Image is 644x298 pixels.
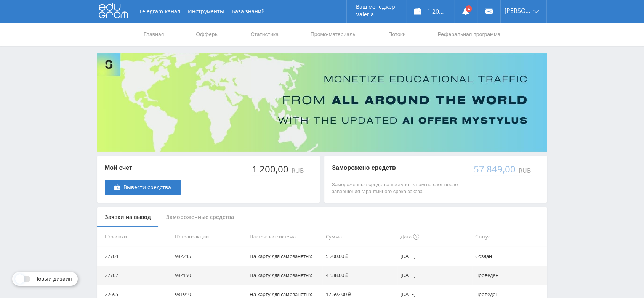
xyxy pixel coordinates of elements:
th: Сумма [322,227,397,246]
td: [DATE] [397,266,472,285]
p: Valeria [356,11,397,18]
td: Проведен [472,266,547,285]
td: На карту для самозанятых [247,266,322,285]
td: Создан [472,246,547,266]
a: Реферальная программа [437,23,501,46]
span: Новый дизайн [34,276,72,282]
div: 57 849,00 [473,164,517,174]
td: 4 588,00 ₽ [322,266,397,285]
th: ID заявки [97,227,172,246]
a: Офферы [195,23,219,46]
td: 5 200,00 ₽ [322,246,397,266]
th: Дата [397,227,472,246]
td: 982150 [172,266,247,285]
td: 22702 [97,266,172,285]
a: Промо-материалы [310,23,357,46]
a: Главная [143,23,165,46]
td: [DATE] [397,246,472,266]
div: RUB [517,167,532,174]
td: 982245 [172,246,247,266]
div: 1 200,00 [251,164,290,174]
th: ID транзакции [172,227,247,246]
p: Мой счет [105,164,181,172]
a: Вывести средства [105,180,181,195]
p: Заморожено средств [332,164,465,172]
p: Замороженные средства поступят к вам на счет после завершения гарантийного срока заказа [332,181,465,195]
span: [PERSON_NAME] [505,8,531,14]
td: На карту для самозанятых [247,246,322,266]
p: Ваш менеджер: [356,4,397,10]
span: Вывести средства [123,184,171,190]
div: RUB [290,167,304,174]
img: Banner [97,53,547,152]
th: Статус [472,227,547,246]
div: Заявки на вывод [97,207,159,227]
td: 22704 [97,246,172,266]
div: Замороженные средства [159,207,242,227]
th: Платежная система [247,227,322,246]
a: Статистика [250,23,279,46]
a: Потоки [388,23,407,46]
